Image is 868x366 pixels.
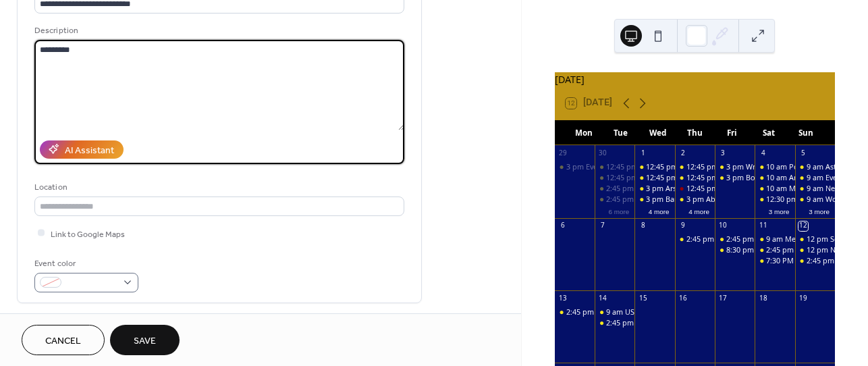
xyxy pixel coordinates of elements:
div: 4 [759,149,768,159]
div: 2:45 pm Spain vs. [US_STATE] [766,245,866,255]
div: 3 pm Aberdeen vs. Shakhtar Donetsk [686,194,815,205]
div: 2:45 pm Latvia vs. England [595,318,634,328]
div: 9 am Everton vs. Crystal Palace [795,173,835,183]
div: 12:45 pm Union Saint-Gilloise vs. Newcastle Utd [646,173,811,183]
div: 12:45 pm Celtic vs. Sporting [675,162,715,172]
div: AI Assistant [65,143,114,157]
div: 2:45 pm England vs. [GEOGRAPHIC_DATA] [686,234,830,244]
div: 2:45 pm France vs. Azerbaijan [715,234,755,244]
div: 3 [718,149,728,159]
span: Save [134,334,156,348]
div: 10 [718,221,728,231]
div: 2:45 pm Leicester City vs. Wrexham [595,184,634,194]
div: 3 pm Barcelona vs. PSG [646,194,727,205]
div: 12:45 pm Celtic vs. Sporting [686,162,782,172]
div: 12 [798,221,808,231]
div: 3 pm Bournemouth vs. Fulham [726,173,834,183]
div: 2:45 pm Middlesbrough vs. Stoke City [595,194,634,205]
div: 12:45 pm Real Betis vs. Chelsea [675,173,715,183]
div: 3 pm Everton vs. Aston Villa [555,162,595,172]
div: 3 pm Wrexham vs. [GEOGRAPHIC_DATA] [726,162,865,172]
div: 5 [798,149,808,159]
div: Tue [602,120,639,146]
div: 2:45 pm England vs. Wales [675,234,715,244]
div: 12:45 pm Real Betis vs. [PERSON_NAME] [686,173,825,183]
div: 12:45 pm Atalanta vs. Club Brugge [595,162,634,172]
div: 2:45 pm Leicester City vs. Wrexham [606,184,727,194]
div: 3 pm Arsenal vs. Olympiakos Piraeus [634,184,674,194]
span: Link to Google Maps [51,227,125,241]
div: 2:45 pm Spain vs. Georgia [755,245,794,255]
div: 10 am Portsmouth vs. Middlesbrough [755,162,794,172]
button: 6 more [603,205,635,216]
button: 3 more [763,205,795,216]
div: 3 pm Barcelona vs. PSG [634,194,674,205]
div: Location [34,180,402,194]
div: 10 am Arsenal vs. West Ham [766,173,863,183]
div: 12:45 pm Atalanta vs. Club Brugge [606,162,724,172]
div: 2:45 pm Latvia vs. [GEOGRAPHIC_DATA] [606,318,742,328]
div: Mon [566,120,603,146]
div: 14 [598,294,607,303]
div: Event color [34,257,136,271]
div: Sat [750,120,787,146]
div: 6 [558,221,568,231]
div: Description [34,24,402,38]
div: 15 [639,294,648,303]
div: 18 [759,294,768,303]
div: 9 am USA vs. [GEOGRAPHIC_DATA] [606,307,725,317]
div: 12:45 pm Union Saint-Gilloise vs. Newcastle Utd [634,173,674,183]
div: 12:45 pm Roma vs. Lille [675,184,715,194]
div: 3 pm Aberdeen vs. Shakhtar Donetsk [675,194,715,205]
button: 4 more [683,205,715,216]
div: 13 [558,294,568,303]
div: 2:45 pm Norther Ireland vs. Germany [555,307,595,317]
div: 12:45 pm Qarabag vs. [GEOGRAPHIC_DATA] [646,162,794,172]
div: Fri [713,120,751,146]
div: 16 [678,294,688,303]
div: Wed [639,120,676,146]
div: 11 [759,221,768,231]
div: 9 [678,221,688,231]
div: 12 pm Netherlands vs. Finland [795,245,835,255]
div: 9 am USA vs. Australia [595,307,634,317]
div: 12:45 pm Roma vs. Lille [686,184,767,194]
div: 12:45 pm Kairat vs. Real Madrid [595,173,634,183]
button: Cancel [22,325,105,355]
div: 17 [718,294,728,303]
button: 3 more [803,205,835,216]
div: [DATE] [555,72,835,87]
div: 12 pm Scotland vs. Belarus [795,234,835,244]
div: 9 am Wolves vs. Brighton [795,194,835,205]
div: 12:45 pm [PERSON_NAME] vs. Real Madrid [606,173,753,183]
div: 9 am Newcastle Utd vs. Forest [795,184,835,194]
button: Save [110,325,180,355]
div: 29 [558,149,568,159]
button: 4 more [643,205,675,216]
div: 3 pm Arsenal vs. Olympiakos Piraeus [646,184,772,194]
div: 19 [798,294,808,303]
div: 3 pm Everton vs. Aston Villa [566,162,661,172]
div: 10 am Arsenal vs. West Ham [755,173,794,183]
span: Cancel [45,334,81,348]
div: 12:45 pm Qarabag vs. København [634,162,674,172]
div: 7 [598,221,607,231]
div: 3 pm Wrexham vs. Birmingham City [715,162,755,172]
div: 10 am Man Utd vs. Sunderland [755,184,794,194]
div: 2:45 pm Lithuania vs. Poland [795,256,835,266]
div: 8 [639,221,648,231]
div: 2:45 pm France vs. [GEOGRAPHIC_DATA] [726,234,865,244]
button: AI Assistant [40,140,124,159]
div: 2:45 pm Norther Ireland vs. [GEOGRAPHIC_DATA] [566,307,735,317]
div: 9 am Mexico vs. Colombia [755,234,794,244]
div: 12:30 pm Chelsea vs. Liverpool [755,194,794,205]
div: 2 [678,149,688,159]
div: 7:30 PM Inter Miami vs. Atlanta Utd [755,256,794,266]
div: 8:30 pm USA vs. [GEOGRAPHIC_DATA] [726,245,856,255]
div: 30 [598,149,607,159]
div: Thu [676,120,713,146]
div: Sun [787,120,824,146]
div: 8:30 pm USA vs. Ecuador [715,245,755,255]
div: 2:45 pm Middlesbrough vs. [GEOGRAPHIC_DATA] [606,194,775,205]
